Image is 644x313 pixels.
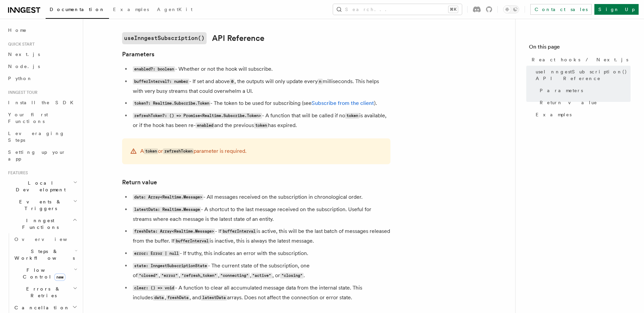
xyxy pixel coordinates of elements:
[5,72,79,84] a: Python
[5,90,38,95] span: Inngest tour
[196,123,214,128] code: enabled
[138,273,159,278] code: "closed"
[201,295,227,301] code: latestData
[5,42,35,47] span: Quick start
[131,283,390,303] li: - A function to clear all accumulated message data from the internal state. This includes , , and...
[5,146,79,165] a: Setting up your app
[5,109,79,127] a: Your first Functions
[532,56,628,63] span: React hooks / Next.js
[122,32,207,44] code: useInngestSubscription()
[131,64,390,74] li: - Whether or not the hook will subscribe.
[318,79,322,84] code: n
[12,286,73,299] span: Errors & Retries
[230,79,234,84] code: 0
[8,76,33,81] span: Python
[157,7,193,12] span: AgentKit
[131,77,390,96] li: - If set and above , the outputs will only update every milliseconds. This helps with very busy s...
[144,148,158,154] code: token
[122,50,154,59] a: Parameters
[133,207,201,212] code: latestData: Realtime.Message
[5,97,79,109] a: Install the SDK
[133,285,175,291] code: clear: () => void
[153,295,165,301] code: data
[153,2,197,18] a: AgentKit
[160,273,179,278] code: "error"
[280,273,304,278] code: "closing"
[8,64,40,69] span: Node.js
[5,170,28,176] span: Features
[131,249,390,258] li: - If truthy, this indicates an error with the subscription.
[113,7,149,12] span: Examples
[345,113,359,119] code: token
[312,100,374,106] a: Subscribe from the client
[5,180,73,193] span: Local Development
[54,273,65,281] span: new
[5,214,79,233] button: Inngest Functions
[174,238,210,244] code: bufferInterval
[166,295,190,301] code: freshData
[133,79,189,84] code: bufferInterval?: number
[5,24,79,36] a: Home
[8,149,66,162] span: Setting up your app
[12,304,70,311] span: Cancellation
[448,6,458,13] kbd: ⌘K
[5,198,73,212] span: Events & Triggers
[133,229,215,234] code: freshData: Array<Realtime.Message>
[251,273,272,278] code: "active"
[46,2,109,19] a: Documentation
[12,248,75,261] span: Steps & Workflows
[536,111,572,118] span: Examples
[131,227,390,246] li: - If is active, this will be the last batch of messages released from the buffer. If is inactive,...
[8,131,65,143] span: Leveraging Steps
[537,97,631,109] a: Return value
[131,99,390,108] li: - The token to be used for subscribing (see ).
[540,99,597,106] span: Return value
[8,27,27,34] span: Home
[333,4,462,15] button: Search...⌘K
[8,112,48,124] span: Your first Functions
[122,178,157,187] a: Return value
[133,66,175,72] code: enabled?: boolean
[529,43,631,54] h4: On this page
[133,113,262,119] code: refreshToken?: () => Promise<Realtime.Subscribe.Token>
[163,148,194,154] code: refreshToken
[594,4,639,15] a: Sign Up
[12,245,79,264] button: Steps & Workflows
[133,194,203,200] code: data: Array<Realtime.Message>
[529,54,631,66] a: React hooks / Next.js
[5,177,79,196] button: Local Development
[254,123,268,128] code: token
[12,283,79,302] button: Errors & Retries
[131,261,390,280] li: - The current state of the subscription, one of , , , , , or .
[5,217,72,231] span: Inngest Functions
[5,127,79,146] a: Leveraging Steps
[133,263,208,269] code: state: InngestSubscriptionState
[133,101,210,106] code: token?: Realtime.Subscribe.Token
[12,267,74,280] span: Flow Control
[12,264,79,283] button: Flow Controlnew
[5,60,79,72] a: Node.js
[140,146,247,156] p: A or parameter is required.
[221,229,257,234] code: bufferInterval
[5,196,79,214] button: Events & Triggers
[530,4,592,15] a: Contact sales
[180,273,218,278] code: "refresh_token"
[50,7,105,12] span: Documentation
[131,205,390,224] li: - A shortcut to the last message received on the subscription. Useful for streams where each mess...
[109,2,153,18] a: Examples
[8,100,77,105] span: Install the SDK
[8,52,40,57] span: Next.js
[131,192,390,202] li: - All messages received on the subscription in chronological order.
[5,48,79,60] a: Next.js
[537,84,631,97] a: Parameters
[540,87,583,94] span: Parameters
[14,237,84,242] span: Overview
[133,251,180,256] code: error: Error | null
[122,32,264,44] a: useInngestSubscription()API Reference
[12,233,79,245] a: Overview
[536,68,631,82] span: useInngestSubscription() API Reference
[533,66,631,84] a: useInngestSubscription() API Reference
[533,109,631,121] a: Examples
[503,5,519,13] button: Toggle dark mode
[219,273,250,278] code: "connecting"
